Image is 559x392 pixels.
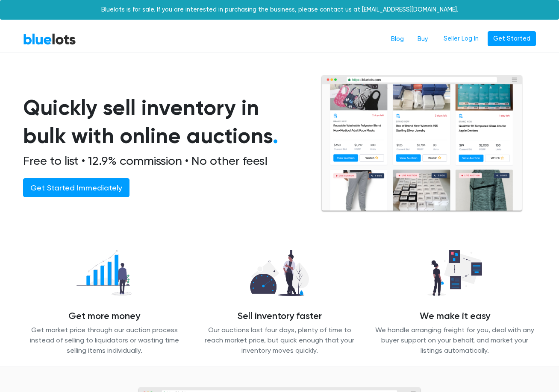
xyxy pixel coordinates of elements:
img: sell_faster-bd2504629311caa3513348c509a54ef7601065d855a39eafb26c6393f8aa8a46.png [243,245,316,301]
h4: Sell inventory faster [198,311,361,322]
a: Get Started Immediately [23,178,129,197]
span: . [273,123,278,149]
img: recover_more-49f15717009a7689fa30a53869d6e2571c06f7df1acb54a68b0676dd95821868.png [69,245,139,301]
h4: Get more money [23,311,185,322]
h2: Free to list • 12.9% commission • No other fees! [23,154,300,168]
a: Seller Log In [438,31,484,47]
h1: Quickly sell inventory in bulk with online auctions [23,94,300,150]
a: Get Started [488,31,536,47]
a: Buy [411,31,435,47]
h4: We make it easy [374,311,536,322]
p: Get market price through our auction process instead of selling to liquidators or wasting time se... [23,325,185,356]
p: We handle arranging freight for you, deal with any buyer support on your behalf, and market your ... [374,325,536,356]
img: we_manage-77d26b14627abc54d025a00e9d5ddefd645ea4957b3cc0d2b85b0966dac19dae.png [421,245,489,301]
a: Blog [384,31,411,47]
img: browserlots-effe8949e13f0ae0d7b59c7c387d2f9fb811154c3999f57e71a08a1b8b46c466.png [321,75,523,213]
a: BlueLots [23,33,76,45]
p: Our auctions last four days, plenty of time to reach market price, but quick enough that your inv... [198,325,361,356]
